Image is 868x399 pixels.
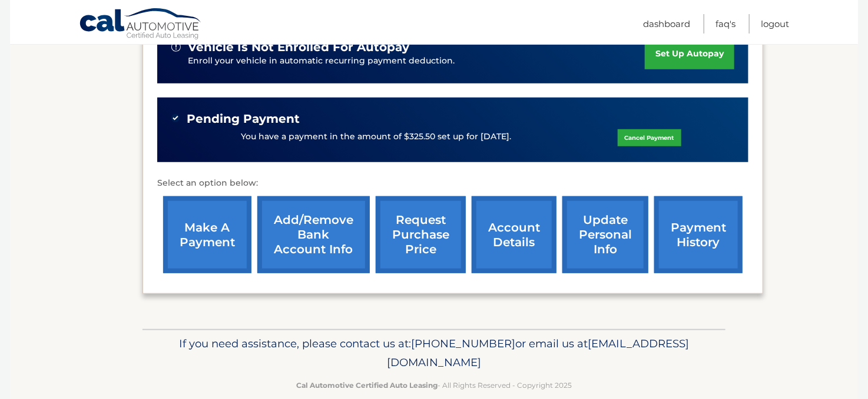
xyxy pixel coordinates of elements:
[411,337,515,350] span: [PHONE_NUMBER]
[241,130,511,143] p: You have a payment in the amount of $325.50 set up for [DATE].
[188,55,645,68] p: Enroll your vehicle in automatic recurring payment deduction.
[188,40,409,55] span: vehicle is not enrolled for autopay
[257,196,370,273] a: Add/Remove bank account info
[376,196,466,273] a: request purchase price
[150,379,718,391] p: - All Rights Reserved - Copyright 2025
[761,14,789,33] a: Logout
[654,196,743,273] a: payment history
[472,196,556,273] a: account details
[296,381,438,390] strong: Cal Automotive Certified Auto Leasing
[562,196,648,273] a: update personal info
[163,196,251,273] a: make a payment
[618,129,681,146] a: Cancel Payment
[150,334,718,372] p: If you need assistance, please contact us at: or email us at
[643,14,690,33] a: Dashboard
[157,176,748,190] p: Select an option below:
[715,14,736,33] a: FAQ's
[171,114,180,122] img: check-green.svg
[645,38,734,69] a: set up autopay
[171,42,181,52] img: alert-white.svg
[79,8,203,42] a: Cal Automotive
[187,112,300,126] span: Pending Payment
[387,337,689,369] span: [EMAIL_ADDRESS][DOMAIN_NAME]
